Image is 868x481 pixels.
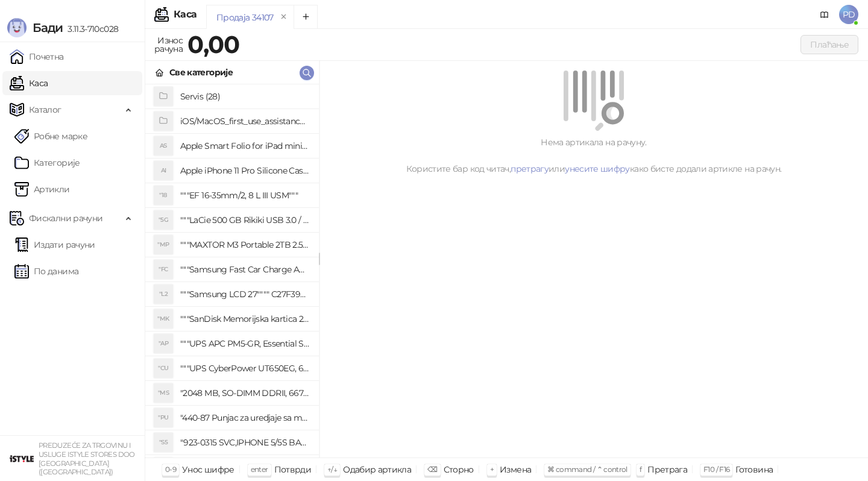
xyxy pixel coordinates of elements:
button: remove [276,12,292,22]
span: ⌘ command / ⌃ control [547,465,627,474]
h4: "923-0315 SVC,IPHONE 5/5S BATTERY REMOVAL TRAY Držač za iPhone sa kojim se otvara display [180,433,309,452]
h4: """LaCie 500 GB Rikiki USB 3.0 / Ultra Compact & Resistant aluminum / USB 3.0 / 2.5""""""" [180,210,309,230]
div: Унос шифре [182,462,234,477]
div: AS [154,136,173,156]
a: Робне марке [14,124,87,148]
h4: Apple iPhone 11 Pro Silicone Case - Black [180,161,309,180]
div: "S5 [154,433,173,452]
div: "L2 [154,285,173,304]
a: Документација [815,5,834,24]
h4: """SanDisk Memorijska kartica 256GB microSDXC sa SD adapterom SDSQXA1-256G-GN6MA - Extreme PLUS, ... [180,309,309,329]
div: Измена [500,462,531,477]
span: + [490,465,494,474]
a: Издати рачуни [14,233,95,257]
div: "5G [154,210,173,230]
span: enter [251,465,268,474]
div: "AP [154,334,173,353]
div: Сторно [444,462,474,477]
div: Готовина [735,462,773,477]
div: "MP [154,235,173,254]
button: Add tab [294,5,318,29]
h4: """UPS CyberPower UT650EG, 650VA/360W , line-int., s_uko, desktop""" [180,359,309,378]
span: Бади [33,20,63,35]
a: унесите шифру [565,163,630,174]
a: Каса [10,71,48,95]
span: ⌫ [427,465,437,474]
a: По данима [14,259,78,283]
div: Одабир артикла [343,462,411,477]
h4: iOS/MacOS_first_use_assistance (4) [180,112,309,131]
img: 64x64-companyLogo-77b92cf4-9946-4f36-9751-bf7bb5fd2c7d.png [10,447,34,471]
small: PREDUZEĆE ZA TRGOVINU I USLUGE ISTYLE STORES DOO [GEOGRAPHIC_DATA] ([GEOGRAPHIC_DATA]) [39,441,135,476]
div: "MK [154,309,173,329]
button: Плаћање [800,35,858,54]
img: Logo [7,18,27,37]
span: f [640,465,641,474]
h4: """MAXTOR M3 Portable 2TB 2.5"""" crni eksterni hard disk HX-M201TCB/GM""" [180,235,309,254]
h4: "440-87 Punjac za uredjaje sa micro USB portom 4/1, Stand." [180,408,309,427]
div: "PU [154,408,173,427]
a: Почетна [10,45,64,69]
span: F10 / F16 [703,465,729,474]
strong: 0,00 [187,30,239,59]
div: Нема артикала на рачуну. Користите бар код читач, или како бисте додали артикле на рачун. [334,136,854,175]
a: ArtikliАртикли [14,177,70,201]
span: ↑/↓ [327,465,337,474]
div: Претрага [647,462,687,477]
h4: """Samsung LCD 27"""" C27F390FHUXEN""" [180,285,309,304]
a: претрагу [511,163,549,174]
div: Износ рачуна [152,33,185,57]
div: grid [145,84,319,457]
h4: """Samsung Fast Car Charge Adapter, brzi auto punja_, boja crna""" [180,260,309,279]
span: Каталог [29,98,61,122]
div: Све категорије [169,66,233,79]
div: "18 [154,186,173,205]
h4: Apple Smart Folio for iPad mini (A17 Pro) - Sage [180,136,309,156]
div: "MS [154,383,173,403]
a: Категорије [14,151,80,175]
span: Фискални рачуни [29,206,102,230]
div: "CU [154,359,173,378]
div: AI [154,161,173,180]
h4: """UPS APC PM5-GR, Essential Surge Arrest,5 utic_nica""" [180,334,309,353]
span: 0-9 [165,465,176,474]
span: 3.11.3-710c028 [63,24,118,34]
div: "FC [154,260,173,279]
h4: "2048 MB, SO-DIMM DDRII, 667 MHz, Napajanje 1,8 0,1 V, Latencija CL5" [180,383,309,403]
h4: """EF 16-35mm/2, 8 L III USM""" [180,186,309,205]
span: PD [839,5,858,24]
div: Потврди [274,462,312,477]
div: Продаја 34107 [216,11,274,24]
h4: Servis (28) [180,87,309,106]
div: Каса [174,10,197,19]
